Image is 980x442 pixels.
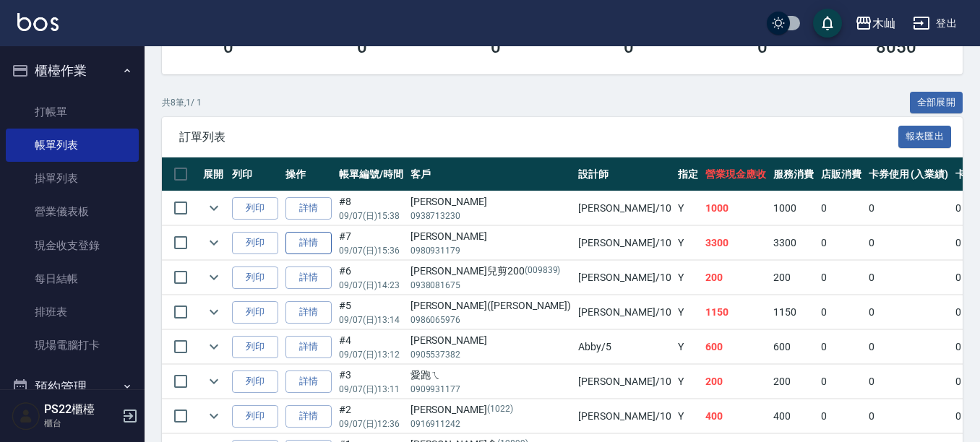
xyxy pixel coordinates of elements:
a: 現場電腦打卡 [6,329,139,362]
button: save [813,9,842,38]
button: 列印 [232,197,278,220]
p: 09/07 (日) 13:14 [339,313,403,326]
p: 0986065976 [411,313,572,326]
td: Y [674,261,702,295]
h3: 0 [757,37,768,57]
th: 設計師 [575,157,674,191]
td: 1000 [702,191,770,225]
td: [PERSON_NAME] /10 [575,191,674,225]
a: 營業儀表板 [6,195,139,228]
td: Y [674,399,702,433]
button: expand row [203,301,225,323]
td: 0 [865,365,953,399]
p: 09/07 (日) 15:36 [339,244,403,257]
button: 報表匯出 [898,126,952,148]
a: 帳單列表 [6,129,139,162]
td: Y [674,295,702,329]
th: 客戶 [407,157,575,191]
h3: 0 [491,37,501,57]
a: 詳情 [285,266,332,289]
td: [PERSON_NAME] /10 [575,365,674,399]
p: 櫃台 [44,417,118,430]
div: [PERSON_NAME] [411,194,572,209]
p: 0905537382 [411,348,572,361]
a: 詳情 [285,301,332,324]
td: Y [674,191,702,225]
td: 0 [817,399,865,433]
button: expand row [203,266,225,288]
p: 09/07 (日) 13:12 [339,348,403,361]
td: #8 [335,191,407,225]
button: expand row [203,232,225,253]
td: [PERSON_NAME] /10 [575,226,674,260]
p: 0938713230 [411,209,572,222]
a: 報表匯出 [898,129,952,143]
td: 0 [865,261,953,295]
p: 0938081675 [411,279,572,292]
p: 0980931179 [411,244,572,257]
button: 列印 [232,232,278,254]
button: 預約管理 [6,368,139,406]
td: #5 [335,295,407,329]
div: [PERSON_NAME]兒剪200 [411,264,572,279]
td: 0 [865,191,953,225]
th: 卡券使用 (入業績) [865,157,953,191]
td: 0 [865,295,953,329]
td: 0 [865,226,953,260]
h3: 0 [624,37,634,57]
th: 展開 [199,157,228,191]
p: (1022) [487,402,513,417]
th: 操作 [282,157,335,191]
button: 列印 [232,336,278,358]
p: 共 8 筆, 1 / 1 [162,96,202,109]
div: 愛跑ㄟ [411,368,572,383]
a: 打帳單 [6,95,139,129]
td: 0 [865,330,953,364]
td: 1150 [770,295,817,329]
td: 200 [770,261,817,295]
a: 詳情 [285,405,332,428]
button: expand row [203,370,225,392]
button: 列印 [232,266,278,289]
a: 詳情 [285,370,332,393]
p: 0916911242 [411,417,572,430]
td: #7 [335,226,407,260]
a: 詳情 [285,232,332,254]
td: #3 [335,365,407,399]
td: 400 [702,399,770,433]
th: 營業現金應收 [702,157,770,191]
td: Y [674,330,702,364]
td: Y [674,365,702,399]
th: 店販消費 [817,157,865,191]
button: expand row [203,197,225,219]
button: 全部展開 [910,92,963,114]
td: 1150 [702,295,770,329]
p: 09/07 (日) 12:36 [339,417,403,430]
td: 600 [770,330,817,364]
td: 0 [817,330,865,364]
td: 200 [702,261,770,295]
div: [PERSON_NAME]([PERSON_NAME]) [411,298,572,313]
td: 200 [770,365,817,399]
button: expand row [203,336,225,357]
button: 木屾 [849,9,901,38]
th: 服務消費 [770,157,817,191]
p: (009839) [525,264,561,279]
td: 0 [817,365,865,399]
td: #6 [335,261,407,295]
td: [PERSON_NAME] /10 [575,261,674,295]
td: 400 [770,399,817,433]
span: 訂單列表 [179,130,898,144]
button: 列印 [232,301,278,324]
img: Logo [17,13,59,31]
h3: 0 [223,37,233,57]
div: 木屾 [872,14,895,32]
td: Y [674,226,702,260]
a: 詳情 [285,336,332,358]
a: 詳情 [285,197,332,220]
button: 列印 [232,405,278,428]
p: 09/07 (日) 13:11 [339,383,403,396]
td: 1000 [770,191,817,225]
h3: 0 [357,37,367,57]
button: expand row [203,405,225,427]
